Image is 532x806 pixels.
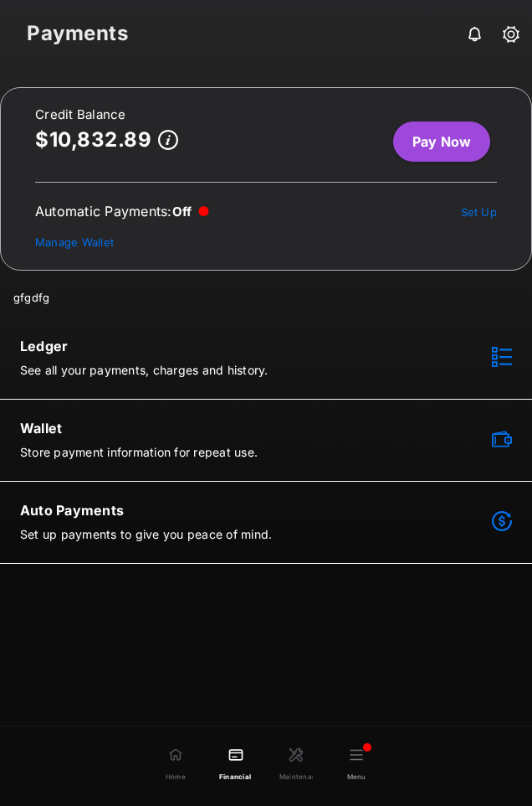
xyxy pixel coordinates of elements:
[20,525,438,543] p: Set up payments to give you peace of mind.
[20,361,438,379] p: See all your payments, charges and history.
[206,733,266,796] a: Financial Custom
[20,443,438,461] p: Store payment information for repeat use.
[27,23,505,44] strong: Payments
[461,205,498,219] a: Set Up
[35,108,178,121] h2: Credit Balance
[279,763,313,782] span: Maintenance PPP
[146,733,206,796] a: Home
[326,733,386,795] button: Menu
[35,203,209,220] div: Automatic Payments :
[35,235,114,249] a: Manage Wallet
[219,763,253,782] span: Financial Custom
[266,733,326,796] a: Maintenance PPP
[166,763,186,782] span: Home
[347,763,366,782] span: Menu
[35,128,151,151] p: $10,832.89
[172,204,192,220] span: Off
